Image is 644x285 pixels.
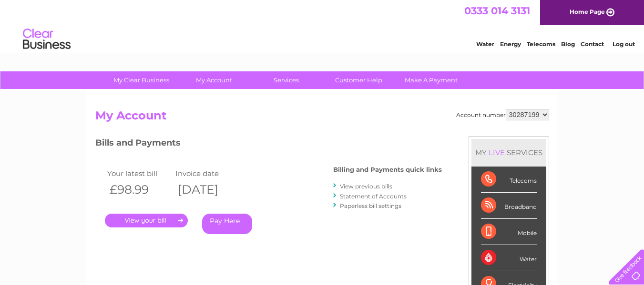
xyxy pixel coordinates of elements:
[247,71,326,89] a: Services
[527,40,555,48] a: Telecoms
[561,40,575,48] a: Blog
[464,5,530,17] a: 0333 014 3131
[174,71,253,89] a: My Account
[340,183,392,190] a: View previous bills
[500,40,521,48] a: Energy
[173,180,242,199] th: [DATE]
[319,71,398,89] a: Customer Help
[340,193,407,200] a: Statement of Accounts
[102,71,181,89] a: My Clear Business
[173,167,242,180] td: Invoice date
[340,202,401,209] a: Paperless bill settings
[456,109,549,120] div: Account number
[392,71,470,89] a: Make A Payment
[97,5,548,46] div: Clear Business is a trading name of Verastar Limited (registered in [GEOGRAPHIC_DATA] No. 3667643...
[105,167,174,180] td: Your latest bill
[105,214,188,227] a: .
[581,40,604,48] a: Contact
[613,40,635,48] a: Log out
[95,136,442,153] h3: Bills and Payments
[95,109,549,127] h2: My Account
[333,166,442,173] h4: Billing and Payments quick links
[471,139,546,166] div: MY SERVICES
[487,148,507,157] div: LIVE
[476,40,494,48] a: Water
[202,214,252,234] a: Pay Here
[481,167,537,193] div: Telecoms
[481,245,537,271] div: Water
[481,219,537,245] div: Mobile
[22,25,71,54] img: logo.png
[105,180,174,199] th: £98.99
[481,193,537,219] div: Broadband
